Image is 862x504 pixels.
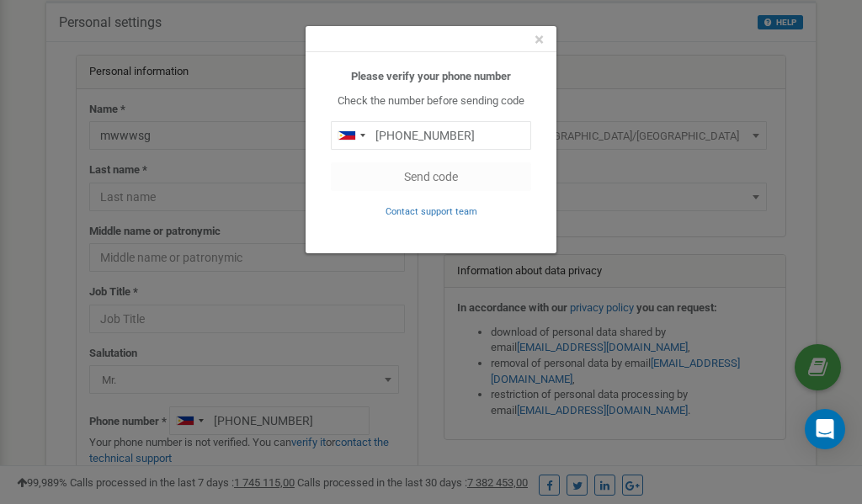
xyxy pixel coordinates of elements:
[331,162,531,191] button: Send code
[332,122,370,149] div: Telephone country code
[535,31,544,49] button: Close
[331,93,531,109] p: Check the number before sending code
[805,409,845,449] div: Open Intercom Messenger
[386,204,477,217] a: Contact support team
[386,206,477,217] small: Contact support team
[535,29,544,50] span: ×
[331,121,531,150] input: 0905 123 4567
[351,70,511,82] b: Please verify your phone number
